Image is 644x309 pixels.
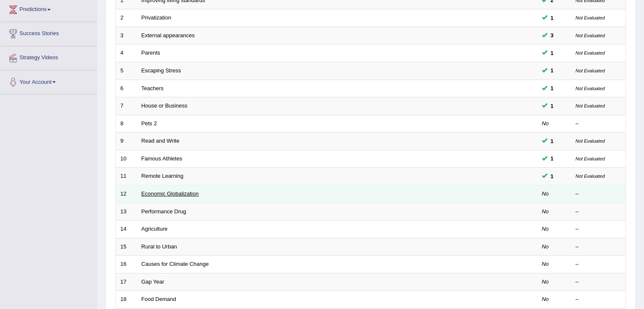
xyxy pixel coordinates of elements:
a: Your Account [0,70,97,91]
a: Strategy Videos [0,46,97,67]
a: Famous Athletes [141,155,182,162]
a: Pets 2 [141,120,157,127]
em: No [542,243,549,250]
small: Not Evaluated [576,138,605,143]
a: Rural to Urban [141,243,177,250]
div: – [576,295,621,303]
em: No [542,279,549,285]
td: 15 [116,238,137,256]
a: Remote Learning [141,173,184,179]
td: 17 [116,273,137,291]
a: Causes for Climate Change [141,261,209,267]
td: 18 [116,291,137,309]
em: No [542,190,549,197]
span: You can still take this question [547,154,557,163]
a: Gap Year [141,279,164,285]
td: 12 [116,185,137,203]
span: You can still take this question [547,172,557,181]
td: 8 [116,115,137,132]
span: You can still take this question [547,84,557,93]
div: – [576,243,621,251]
td: 5 [116,62,137,80]
span: You can still take this question [547,66,557,75]
span: You can still take this question [547,49,557,58]
em: No [542,296,549,302]
small: Not Evaluated [576,156,605,161]
div: – [576,260,621,268]
small: Not Evaluated [576,68,605,73]
td: 9 [116,132,137,150]
td: 11 [116,168,137,185]
div: – [576,208,621,216]
td: 10 [116,150,137,168]
td: 7 [116,97,137,115]
a: Food Demand [141,296,176,302]
span: You can still take this question [547,102,557,110]
td: 3 [116,27,137,44]
td: 13 [116,203,137,221]
a: Performance Drug [141,208,186,215]
td: 14 [116,221,137,238]
span: You can still take this question [547,137,557,146]
a: Escaping Stress [141,67,181,74]
a: Agriculture [141,226,168,232]
a: Teachers [141,85,164,91]
a: External appearances [141,32,195,39]
small: Not Evaluated [576,50,605,55]
small: Not Evaluated [576,15,605,20]
a: Success Stories [0,22,97,43]
small: Not Evaluated [576,33,605,38]
div: – [576,278,621,286]
div: – [576,190,621,198]
em: No [542,120,549,127]
a: Economic Globalization [141,190,199,197]
small: Not Evaluated [576,86,605,91]
small: Not Evaluated [576,103,605,108]
em: No [542,261,549,267]
td: 2 [116,9,137,27]
a: Parents [141,50,160,56]
em: No [542,226,549,232]
td: 6 [116,80,137,97]
a: Read and Write [141,138,179,144]
a: House or Business [141,102,187,109]
em: No [542,208,549,215]
span: You can still take this question [547,14,557,22]
div: – [576,225,621,233]
div: – [576,120,621,128]
a: Privatization [141,14,171,21]
td: 4 [116,44,137,62]
small: Not Evaluated [576,174,605,179]
td: 16 [116,256,137,273]
span: You can still take this question [547,31,557,40]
